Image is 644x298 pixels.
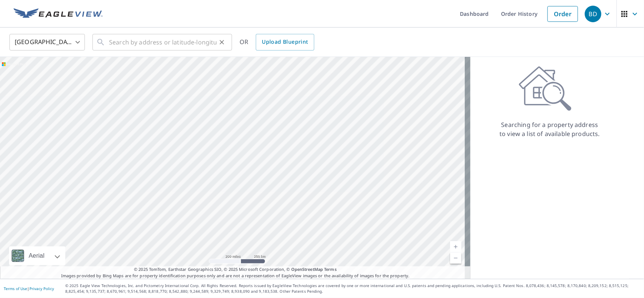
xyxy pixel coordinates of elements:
p: | [4,286,54,291]
a: Current Level 5, Zoom Out [450,252,461,264]
span: Upload Blueprint [262,37,308,47]
a: Privacy Policy [29,286,54,291]
div: Aerial [26,246,47,265]
div: Aerial [9,246,65,265]
div: [GEOGRAPHIC_DATA] [9,32,85,53]
a: Order [547,6,578,22]
a: Current Level 5, Zoom In [450,241,461,252]
div: OR [240,34,314,50]
div: BD [585,6,601,22]
a: Terms [324,266,337,272]
a: Upload Blueprint [256,34,314,50]
input: Search by address or latitude-longitude [109,32,217,53]
p: © 2025 Eagle View Technologies, Inc. and Pictometry International Corp. All Rights Reserved. Repo... [65,283,640,294]
a: OpenStreetMap [291,266,323,272]
a: Terms of Use [4,286,27,291]
p: Searching for a property address to view a list of available products. [499,120,600,138]
img: EV Logo [14,8,103,20]
span: © 2025 TomTom, Earthstar Geographics SIO, © 2025 Microsoft Corporation, © [134,266,337,273]
button: Clear [217,37,227,47]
